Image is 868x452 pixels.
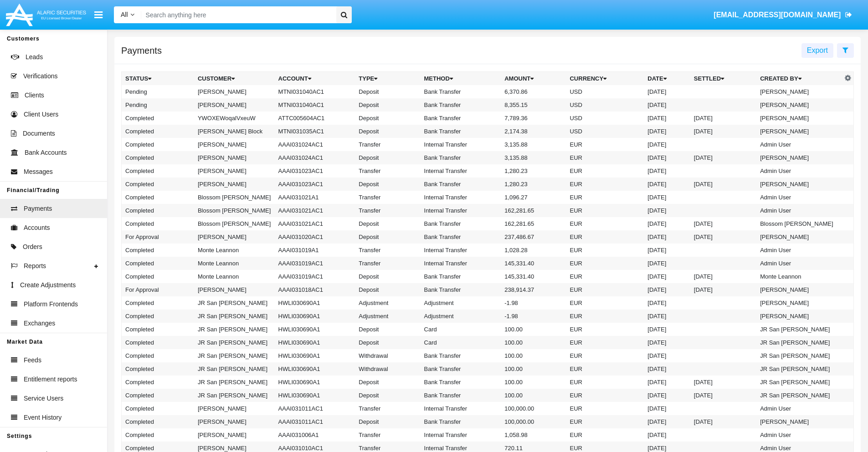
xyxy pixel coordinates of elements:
[355,244,420,257] td: Transfer
[566,244,644,257] td: EUR
[756,270,842,283] td: Monte Leannon
[690,178,756,191] td: [DATE]
[690,270,756,283] td: [DATE]
[24,223,50,233] span: Accounts
[501,151,566,164] td: 3,135.88
[421,270,501,283] td: Bank Transfer
[501,125,566,138] td: 2,174.38
[194,191,275,204] td: Blossom [PERSON_NAME]
[801,43,833,58] button: Export
[566,230,644,244] td: EUR
[121,47,162,54] h5: Payments
[355,402,420,415] td: Transfer
[24,375,77,384] span: Entitlement reports
[501,164,566,178] td: 1,280.23
[501,204,566,217] td: 162,281.65
[566,191,644,204] td: EUR
[756,428,842,442] td: Admin User
[24,319,55,328] span: Exchanges
[421,138,501,151] td: Internal Transfer
[23,129,55,138] span: Documents
[275,415,355,428] td: AAAI031011AC1
[644,138,690,151] td: [DATE]
[194,257,275,270] td: Monte Leannon
[644,98,690,112] td: [DATE]
[122,98,194,112] td: Pending
[355,72,420,86] th: Type
[194,336,275,349] td: JR San [PERSON_NAME]
[690,112,756,125] td: [DATE]
[566,217,644,230] td: EUR
[355,389,420,402] td: Deposit
[122,191,194,204] td: Completed
[275,336,355,349] td: HWLI030690A1
[501,349,566,362] td: 100.00
[644,402,690,415] td: [DATE]
[355,217,420,230] td: Deposit
[355,323,420,336] td: Deposit
[756,310,842,323] td: [PERSON_NAME]
[756,125,842,138] td: [PERSON_NAME]
[566,151,644,164] td: EUR
[275,270,355,283] td: AAAI031019AC1
[756,217,842,230] td: Blossom [PERSON_NAME]
[421,389,501,402] td: Bank Transfer
[355,270,420,283] td: Deposit
[194,349,275,362] td: JR San [PERSON_NAME]
[501,244,566,257] td: 1,028.28
[644,270,690,283] td: [DATE]
[122,217,194,230] td: Completed
[644,257,690,270] td: [DATE]
[501,270,566,283] td: 145,331.40
[122,323,194,336] td: Completed
[122,85,194,98] td: Pending
[690,72,756,86] th: Settled
[355,164,420,178] td: Transfer
[421,244,501,257] td: Internal Transfer
[355,112,420,125] td: Deposit
[756,164,842,178] td: Admin User
[501,257,566,270] td: 145,331.40
[122,349,194,362] td: Completed
[756,362,842,376] td: JR San [PERSON_NAME]
[194,270,275,283] td: Monte Leannon
[644,112,690,125] td: [DATE]
[501,178,566,191] td: 1,280.23
[122,125,194,138] td: Completed
[275,296,355,310] td: HWLI030690A1
[756,230,842,244] td: [PERSON_NAME]
[709,2,857,28] a: [EMAIL_ADDRESS][DOMAIN_NAME]
[355,310,420,323] td: Adjustment
[756,244,842,257] td: Admin User
[194,217,275,230] td: Blossom [PERSON_NAME]
[122,151,194,164] td: Completed
[121,11,128,18] span: All
[690,151,756,164] td: [DATE]
[25,91,44,100] span: Clients
[355,178,420,191] td: Deposit
[194,178,275,191] td: [PERSON_NAME]
[756,336,842,349] td: JR San [PERSON_NAME]
[275,349,355,362] td: HWLI030690A1
[566,310,644,323] td: EUR
[690,376,756,389] td: [DATE]
[644,72,690,86] th: Date
[714,11,841,19] span: [EMAIL_ADDRESS][DOMAIN_NAME]
[690,230,756,244] td: [DATE]
[20,280,76,290] span: Create Adjustments
[355,296,420,310] td: Adjustment
[275,283,355,296] td: AAAI031018AC1
[355,428,420,442] td: Transfer
[194,310,275,323] td: JR San [PERSON_NAME]
[501,323,566,336] td: 100.00
[756,415,842,428] td: [PERSON_NAME]
[275,428,355,442] td: AAAI031006A1
[501,230,566,244] td: 237,486.67
[566,415,644,428] td: EUR
[756,138,842,151] td: Admin User
[756,204,842,217] td: Admin User
[355,138,420,151] td: Transfer
[421,362,501,376] td: Bank Transfer
[355,336,420,349] td: Deposit
[644,283,690,296] td: [DATE]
